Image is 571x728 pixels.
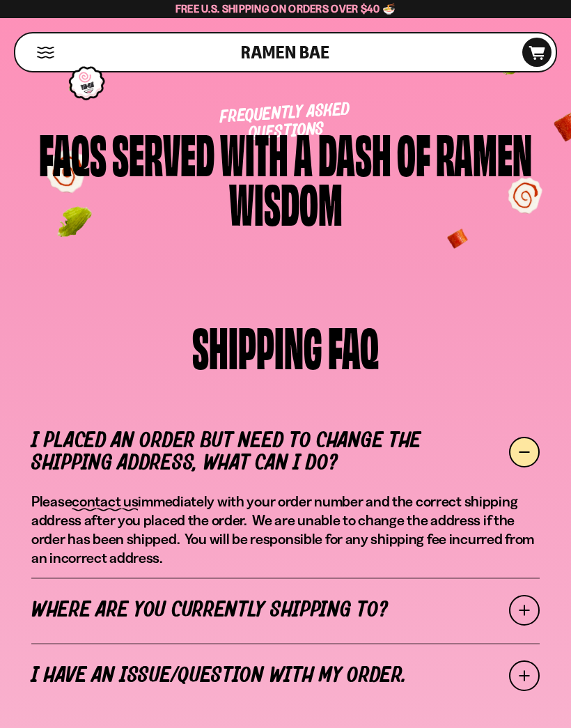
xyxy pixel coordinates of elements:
[436,128,532,178] div: Ramen
[229,178,343,227] div: Wisdom
[31,578,540,643] a: Where are you currently shipping to?
[72,493,138,510] a: contact us
[220,128,288,178] div: with
[294,128,313,178] div: a
[318,128,391,178] div: Dash
[31,492,540,567] p: Please immediately with your order number and the correct shipping address after you placed the o...
[328,321,379,371] div: FAQ
[397,128,430,178] div: of
[112,128,214,178] div: Served
[36,47,55,59] button: Mobile Menu Trigger
[31,643,540,708] a: I have an issue/question with my order.
[192,321,322,371] div: SHIPPING
[31,412,540,492] a: I placed an order but need to change the shipping address, what can I do?
[175,2,396,15] span: Free U.S. Shipping on Orders over $40 🍜
[39,128,107,178] div: FAQs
